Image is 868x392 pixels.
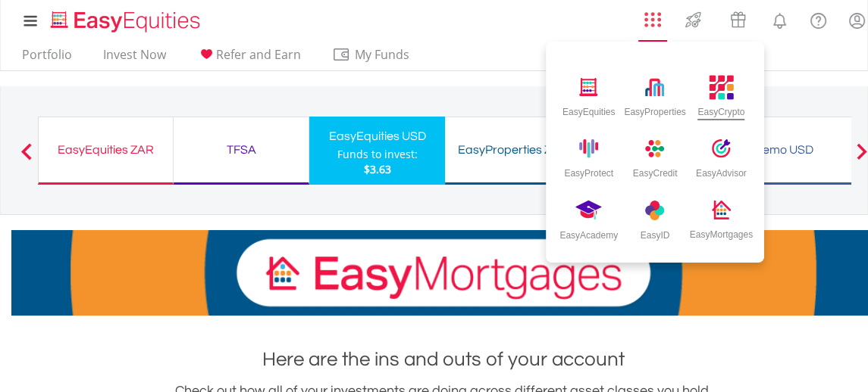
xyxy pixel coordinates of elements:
[681,8,706,32] img: thrive-v2.svg
[48,9,206,34] img: EasyEquities_Logo.png
[633,162,678,179] div: EasyCredit
[690,223,753,240] div: EasyMortgages
[624,101,685,117] div: EasyProperties
[191,47,307,70] a: Refer and Earn
[635,4,671,28] a: AppsGrid
[364,162,391,176] span: $3.63
[760,4,799,34] a: Notifications
[564,162,613,179] div: EasyProtect
[645,201,664,220] img: easy-academy-icon
[712,139,731,158] img: easy-advisor-icon
[11,151,42,166] button: Previous
[318,126,436,147] div: EasyEquities USD
[97,47,172,70] a: Invest Now
[644,11,661,28] img: grid-menu-icon.svg
[562,100,615,117] div: EasyEquities
[716,4,760,32] a: Vouchers
[454,139,571,160] div: EasyProperties ZAR
[712,201,731,219] img: easy-mortgages-icon
[559,224,618,241] div: EasyAcademy
[337,147,418,162] div: Funds to invest:
[645,139,664,158] img: easy-credit-icon
[48,139,164,160] div: EasyEquities ZAR
[696,162,747,179] div: EasyAdvisor
[183,139,299,160] div: TFSA
[697,101,744,117] div: EasyCrypto
[725,8,750,32] img: vouchers-v2.svg
[16,47,78,70] a: Portfolio
[725,139,842,160] div: Demo USD
[332,45,431,64] span: My Funds
[575,201,602,219] img: easy-id-icon
[216,46,301,63] span: Refer and Earn
[641,224,670,241] div: EasyID
[799,4,838,34] a: FAQ's and Support
[45,4,206,34] a: Home page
